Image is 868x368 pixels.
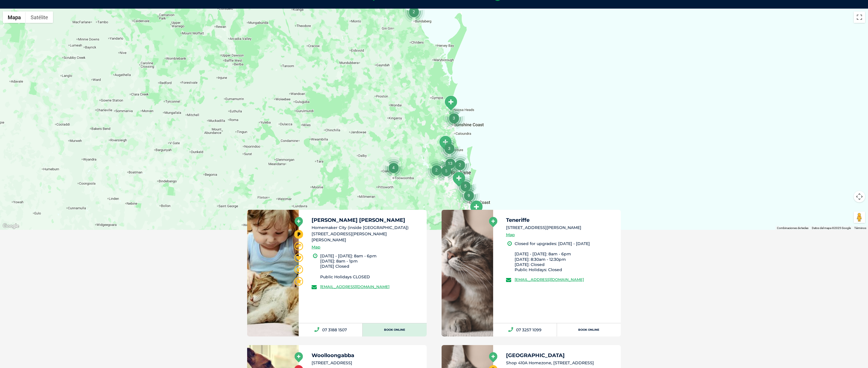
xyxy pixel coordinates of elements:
a: Términos [854,226,866,230]
button: Controles de visualización del mapa [854,191,865,202]
li: [DATE] - [DATE]: 8am - 6pm [DATE]: 8am - 1pm [DATE] Closed Public Holidays CLOSED [320,253,422,279]
a: Book Online [363,323,426,336]
a: 07 3257 1099 [493,323,557,336]
button: Muestra las imágenes de satélite [26,11,53,23]
button: Cambiar a la vista en pantalla completa [854,11,865,23]
div: 5 [435,160,457,182]
div: 5 [454,175,476,197]
h5: [PERSON_NAME] [PERSON_NAME] [312,218,422,223]
button: Arrastra al hombrecito al mapa para abrir Street View [854,212,865,223]
div: Tweed Heads [469,200,483,216]
img: Google [1,222,20,230]
div: 2 [449,154,471,176]
div: 13 [439,152,461,174]
li: [STREET_ADDRESS] [312,360,422,366]
a: Book Online [557,323,621,336]
li: Shop 410A Homezone, [STREET_ADDRESS] [506,360,616,366]
li: Homemaker City (inside [GEOGRAPHIC_DATA]) [STREET_ADDRESS][PERSON_NAME][PERSON_NAME] [312,225,422,243]
a: [EMAIL_ADDRESS][DOMAIN_NAME] [515,277,584,282]
div: Morayfield [438,135,452,151]
div: 3 [438,138,460,159]
a: Abre esta zona en Google Maps (se abre en una nueva ventana) [1,222,20,230]
li: Closed for upgrades: [DATE] - [DATE] [DATE] - [DATE]: 8am - 6pm [DATE]: 8:30am - 12:30pm [DATE]: ... [515,241,616,272]
div: 3 [443,107,465,129]
h5: Woolloongabba [312,353,422,358]
h5: Teneriffe [506,218,616,223]
a: [EMAIL_ADDRESS][DOMAIN_NAME] [320,284,389,289]
div: 4 [383,157,404,179]
a: Map [506,232,515,238]
div: 2 [403,1,425,23]
a: Map [312,244,320,250]
span: Datos del mapa ©2025 Google [812,226,851,230]
button: Search [857,26,863,32]
button: Combinaciones de teclas [777,226,808,230]
div: 9 [458,185,480,206]
a: 07 3188 1507 [299,323,363,336]
div: 2 [426,159,447,181]
div: Noosa Civic [444,95,458,111]
h5: [GEOGRAPHIC_DATA] [506,353,616,358]
button: Muestra el callejero [3,11,26,23]
li: [STREET_ADDRESS][PERSON_NAME] [506,225,616,231]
